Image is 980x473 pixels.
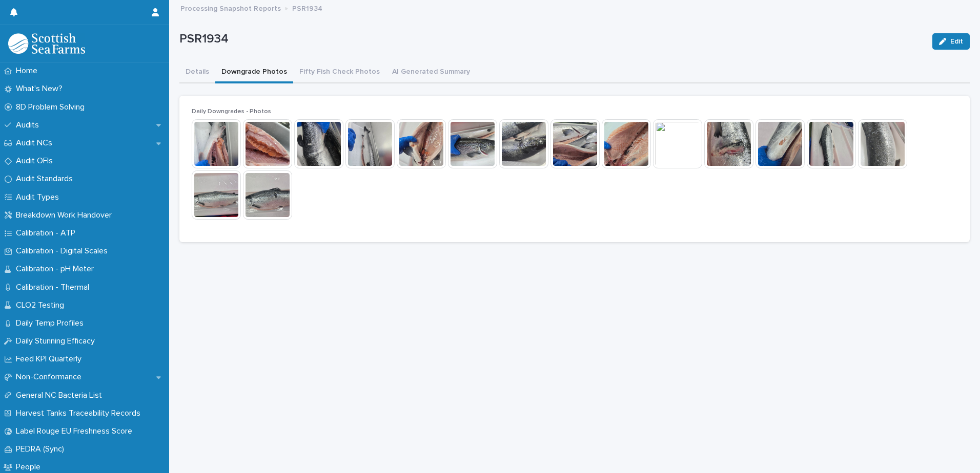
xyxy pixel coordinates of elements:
[12,66,46,76] p: Home
[12,462,49,472] p: People
[12,372,90,382] p: Non-Conformance
[12,336,103,346] p: Daily Stunning Efficacy
[293,62,386,83] button: Fifty Fish Check Photos
[12,156,61,166] p: Audit OFIs
[12,228,84,238] p: Calibration - ATP
[12,426,140,436] p: Label Rouge EU Freshness Score
[12,300,72,310] p: CLO2 Testing
[12,408,149,418] p: Harvest Tanks Traceability Records
[12,120,47,130] p: Audits
[8,33,85,54] img: mMrefqRFQpe26GRNOUkG
[12,84,71,94] p: What's New?
[215,62,293,83] button: Downgrade Photos
[292,2,322,13] p: PSR1934
[12,102,93,112] p: 8D Problem Solving
[12,318,92,328] p: Daily Temp Profiles
[12,174,81,184] p: Audit Standards
[12,444,72,454] p: PEDRA (Sync)
[179,32,924,47] p: PSR1934
[12,246,116,256] p: Calibration - Digital Scales
[12,354,90,364] p: Feed KPI Quarterly
[12,264,102,274] p: Calibration - pH Meter
[950,38,963,45] span: Edit
[180,2,281,13] p: Processing Snapshot Reports
[12,391,110,400] p: General NC Bacteria List
[12,138,60,148] p: Audit NCs
[12,192,67,202] p: Audit Types
[192,109,271,115] span: Daily Downgrades - Photos
[12,283,97,292] p: Calibration - Thermal
[12,210,120,220] p: Breakdown Work Handover
[179,62,215,83] button: Details
[386,62,476,83] button: AI Generated Summary
[932,33,970,50] button: Edit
